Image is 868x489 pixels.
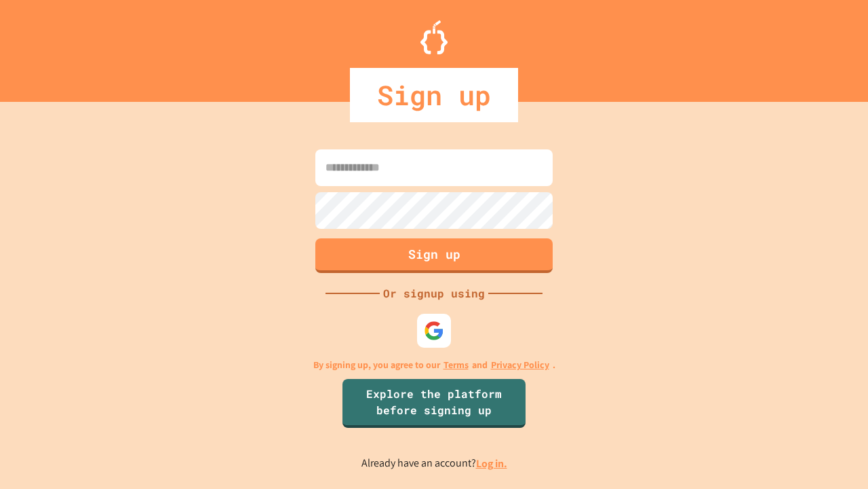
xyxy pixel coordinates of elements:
[315,238,553,273] button: Sign up
[424,321,444,341] img: google-icon.svg
[491,358,549,372] a: Privacy Policy
[380,285,488,302] div: Or signup using
[350,68,518,122] div: Sign up
[476,456,507,471] a: Log in.
[361,455,507,472] p: Already have an account?
[420,20,448,54] img: Logo.svg
[342,379,526,428] a: Explore the platform before signing up
[313,358,555,372] p: By signing up, you agree to our and .
[443,358,469,372] a: Terms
